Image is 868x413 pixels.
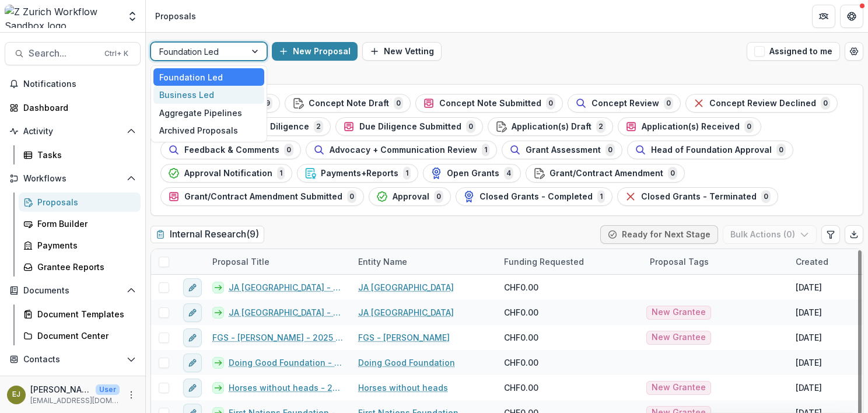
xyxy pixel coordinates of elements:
span: Approval Notification [184,169,272,178]
span: CHF0.00 [504,356,538,369]
button: Open Contacts [5,350,141,369]
button: Application(s) Draft2 [488,117,613,136]
span: Closed Grants - Terminated [641,192,757,202]
button: Open Workflows [5,169,141,188]
span: Advocacy + Communication Review [330,145,477,155]
button: Open entity switcher [124,5,141,28]
a: FGS - [PERSON_NAME] [358,331,450,344]
span: Workflows [23,174,122,184]
button: Get Help [840,5,863,28]
div: Document Center [37,330,131,342]
span: Approval [393,192,429,202]
div: Archived Proposals [153,122,264,140]
a: Horses without heads [358,381,448,394]
button: Advocacy + Communication Review1 [306,141,497,159]
button: New Vetting [362,42,442,61]
a: FGS - [PERSON_NAME] - 2025 - New Grant Application [212,331,344,344]
span: Concept Note Submitted [439,99,541,108]
div: [DATE] [796,381,822,394]
span: 1 [403,167,411,180]
span: 0 [821,97,830,110]
a: JA [GEOGRAPHIC_DATA] - 2025 - Renewal Grant Application [229,281,344,293]
div: [DATE] [796,281,822,293]
span: Grant/Contract Amendment Submitted [184,192,342,202]
button: Feedback & Comments0 [160,141,301,159]
a: Grantee Reports [19,257,141,276]
span: 0 [761,190,771,203]
a: JA [GEOGRAPHIC_DATA] - 2025 - New Grant Application [229,306,344,318]
div: Entity Name [351,256,414,268]
span: Documents [23,286,122,296]
nav: breadcrumb [150,8,201,24]
div: Dashboard [23,101,131,114]
a: Proposals [19,192,141,212]
button: More [124,388,138,402]
div: Funding Requested [497,249,643,274]
a: JA [GEOGRAPHIC_DATA] [358,281,454,293]
div: Created [789,256,835,268]
a: Payments [19,236,141,255]
button: edit [183,353,202,372]
span: 0 [434,190,443,203]
button: Grant/Contract Amendment0 [526,164,685,183]
div: Proposal Tags [643,256,716,268]
span: 1 [277,167,285,180]
button: edit [183,278,202,297]
p: [PERSON_NAME] [30,383,91,395]
div: Proposal Tags [643,249,789,274]
div: Entity Name [351,249,497,274]
button: Bulk Actions (0) [723,225,817,244]
span: 0 [546,97,555,110]
a: Document Center [19,326,141,345]
button: Grant Assessment0 [502,141,622,159]
span: 0 [394,97,403,110]
button: Concept Review0 [568,94,681,113]
button: edit [183,303,202,322]
button: Head of Foundation Approval0 [627,141,793,159]
a: Document Templates [19,304,141,324]
a: JA [GEOGRAPHIC_DATA] [358,306,454,318]
span: 0 [284,143,293,156]
button: Open table manager [845,42,863,61]
h2: Internal Research ( 9 ) [150,226,264,243]
div: Proposal Title [205,249,351,274]
span: 4 [504,167,513,180]
div: Business Led [153,86,264,104]
a: Horses without heads - 2025 - New Grant Application [229,381,344,394]
span: 2 [596,120,605,133]
span: CHF0.00 [504,281,538,293]
button: Approval0 [369,187,451,206]
span: 0 [668,167,677,180]
div: Emelie Jutblad [12,391,20,398]
span: Activity [23,127,122,136]
button: Notifications [5,75,141,93]
button: Open Activity [5,122,141,141]
div: Ctrl + K [102,47,131,60]
a: Form Builder [19,214,141,233]
span: CHF0.00 [504,381,538,394]
button: Edit table settings [821,225,840,244]
span: 0 [347,190,356,203]
span: 0 [664,97,673,110]
div: Payments [37,239,131,251]
img: Z Zurich Workflow Sandbox logo [5,5,120,28]
button: Concept Review Declined0 [685,94,838,113]
button: Payments+Reports1 [297,164,418,183]
span: 1 [597,190,605,203]
button: Search... [5,42,141,65]
div: [DATE] [796,306,822,318]
span: Head of Foundation Approval [651,145,772,155]
div: Document Templates [37,308,131,320]
a: Dashboard [5,98,141,117]
button: Assigned to me [747,42,840,61]
span: 0 [744,120,754,133]
button: Concept Note Draft0 [285,94,411,113]
span: 0 [466,120,475,133]
span: Grant/Contract Amendment [549,169,663,178]
div: Aggregate Pipelines [153,104,264,122]
p: User [96,384,120,395]
button: Open Grants4 [423,164,521,183]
